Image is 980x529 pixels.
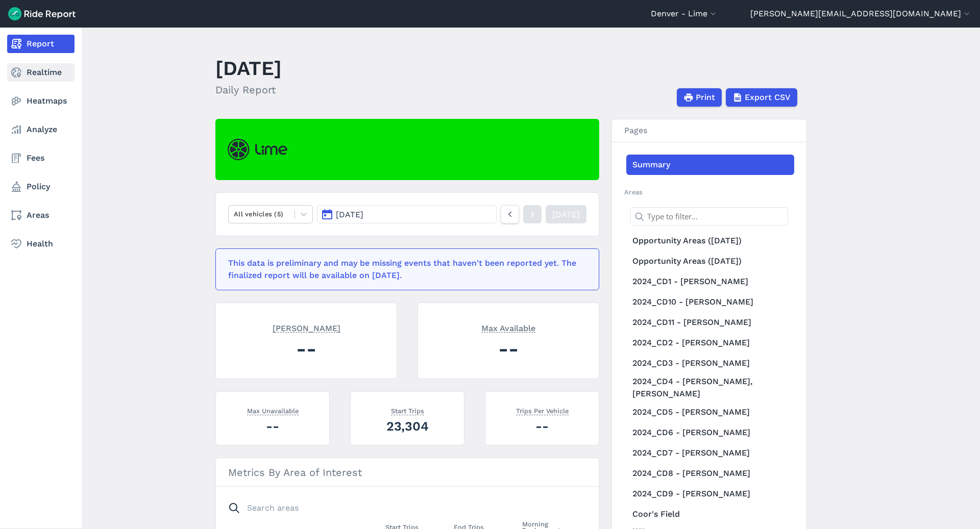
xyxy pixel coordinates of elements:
a: 2024_CD3 - [PERSON_NAME] [626,353,794,373]
a: Realtime [7,63,75,82]
a: 2024_CD5 - [PERSON_NAME] [626,402,794,422]
button: Denver - Lime [651,8,718,20]
a: 2024_CD6 - [PERSON_NAME] [626,422,794,443]
span: Max Unavailable [247,405,299,415]
a: 2024_CD1 - [PERSON_NAME] [626,271,794,292]
a: Analyze [7,120,75,139]
div: -- [228,417,317,435]
img: Lime [228,139,287,160]
a: 2024_CD2 - [PERSON_NAME] [626,333,794,353]
a: 2024_CD7 - [PERSON_NAME] [626,443,794,463]
div: -- [228,335,384,363]
a: Areas [7,206,75,224]
img: Ride Report [8,7,76,20]
input: Type to filter... [630,207,788,225]
span: Trips Per Vehicle [516,405,569,415]
h2: Areas [624,187,794,197]
span: Print [696,91,715,104]
a: Fees [7,149,75,167]
button: [DATE] [317,205,497,223]
a: Heatmaps [7,92,75,110]
button: Print [677,88,722,107]
a: 2024_CD4 - [PERSON_NAME], [PERSON_NAME] [626,373,794,402]
h1: [DATE] [215,54,282,82]
span: Start Trips [391,405,424,415]
span: [DATE] [336,210,363,219]
h3: Metrics By Area of Interest [216,458,599,487]
div: 23,304 [363,417,452,435]
button: [PERSON_NAME][EMAIL_ADDRESS][DOMAIN_NAME] [750,8,972,20]
a: Opportunity Areas ([DATE]) [626,231,794,251]
a: 2024_CD8 - [PERSON_NAME] [626,463,794,484]
a: 2024_CD10 - [PERSON_NAME] [626,292,794,312]
a: Opportunity Areas ([DATE]) [626,251,794,271]
a: Policy [7,178,75,196]
div: -- [430,335,586,363]
h2: Daily Report [215,82,282,97]
a: Report [7,35,75,53]
span: Max Available [481,322,535,333]
a: Health [7,235,75,253]
a: [DATE] [546,205,586,223]
div: -- [498,417,586,435]
a: Coor's Field [626,504,794,524]
a: 2024_CD11 - [PERSON_NAME] [626,312,794,333]
h3: Pages [612,119,806,142]
button: Export CSV [726,88,797,107]
span: Export CSV [745,91,791,104]
a: 2024_CD9 - [PERSON_NAME] [626,484,794,504]
span: [PERSON_NAME] [273,322,340,333]
input: Search areas [222,499,580,517]
div: This data is preliminary and may be missing events that haven't been reported yet. The finalized ... [228,257,580,282]
a: Summary [626,155,794,175]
